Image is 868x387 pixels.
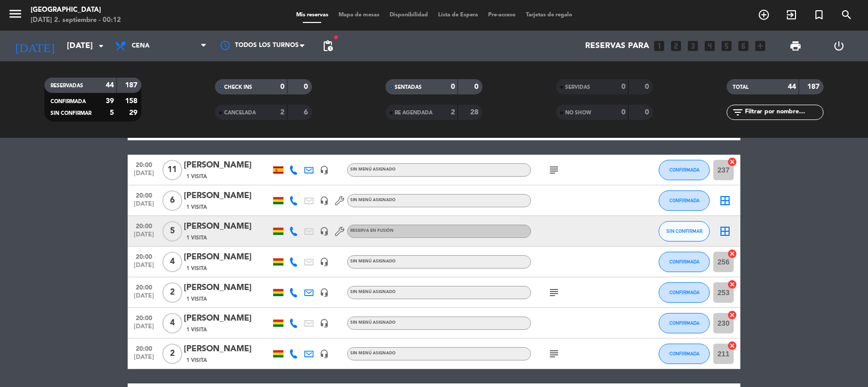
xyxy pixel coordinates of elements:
[669,39,683,53] i: looks_two
[720,39,733,53] i: looks_5
[320,227,329,236] i: headset_mic
[744,107,823,118] input: Filtrar por nombre...
[131,262,157,274] span: [DATE]
[31,5,121,15] div: [GEOGRAPHIC_DATA]
[719,195,731,207] i: border_all
[659,252,710,272] button: CONFIRMADA
[184,159,271,172] div: [PERSON_NAME]
[184,251,271,264] div: [PERSON_NAME]
[186,326,207,334] span: 1 Visita
[186,264,207,273] span: 1 Visita
[304,109,310,116] strong: 6
[184,343,271,356] div: [PERSON_NAME]
[833,40,845,52] i: power_settings_new
[131,220,157,231] span: 20:00
[125,82,139,89] strong: 187
[719,225,731,237] i: border_all
[131,342,157,354] span: 20:00
[653,39,666,53] i: looks_one
[131,281,157,293] span: 20:00
[451,109,455,116] strong: 2
[320,288,329,297] i: headset_mic
[807,83,822,90] strong: 187
[703,39,716,53] i: looks_4
[451,83,455,90] strong: 0
[320,319,329,328] i: headset_mic
[565,110,591,115] span: NO SHOW
[788,83,796,90] strong: 44
[162,190,182,211] span: 6
[131,311,157,323] span: 20:00
[669,198,700,203] span: CONFIRMADA
[131,354,157,366] span: [DATE]
[31,15,121,26] div: [DATE] 2. septiembre - 00:12
[669,320,700,326] span: CONFIRMADA
[186,173,207,181] span: 1 Visita
[131,158,157,170] span: 20:00
[131,231,157,243] span: [DATE]
[470,109,480,116] strong: 28
[733,85,749,90] span: TOTAL
[521,12,577,18] span: Tarjetas de regalo
[131,201,157,212] span: [DATE]
[8,6,23,25] button: menu
[224,110,256,115] span: CANCELADA
[125,98,139,105] strong: 158
[659,344,710,364] button: CONFIRMADA
[727,249,737,259] i: cancel
[129,109,139,116] strong: 29
[280,109,284,116] strong: 2
[184,281,271,295] div: [PERSON_NAME]
[395,85,422,90] span: SENTADAS
[350,198,396,202] span: Sin menú asignado
[789,40,802,52] span: print
[320,349,329,358] i: headset_mic
[51,99,86,104] span: CONFIRMADA
[565,85,590,90] span: SERVIDAS
[162,344,182,364] span: 2
[186,203,207,211] span: 1 Visita
[669,167,700,173] span: CONFIRMADA
[106,98,114,105] strong: 39
[669,351,700,356] span: CONFIRMADA
[131,170,157,182] span: [DATE]
[350,351,396,355] span: Sin menú asignado
[727,310,737,320] i: cancel
[162,282,182,303] span: 2
[162,252,182,272] span: 4
[106,82,114,89] strong: 44
[483,12,521,18] span: Pre-acceso
[350,259,396,263] span: Sin menú asignado
[669,289,700,295] span: CONFIRMADA
[840,9,853,21] i: search
[758,9,770,21] i: add_circle_outline
[95,40,107,52] i: arrow_drop_down
[645,109,651,116] strong: 0
[8,6,23,21] i: menu
[754,39,767,53] i: add_box
[737,39,750,53] i: looks_6
[8,35,62,57] i: [DATE]
[727,157,737,167] i: cancel
[474,83,480,90] strong: 0
[548,286,560,299] i: subject
[132,42,150,50] span: Cena
[186,234,207,242] span: 1 Visita
[333,34,339,40] span: fiber_manual_record
[184,312,271,325] div: [PERSON_NAME]
[727,341,737,351] i: cancel
[350,167,396,172] span: Sin menú asignado
[669,259,700,264] span: CONFIRMADA
[333,12,384,18] span: Mapa de mesas
[110,109,114,116] strong: 5
[384,12,433,18] span: Disponibilidad
[291,12,333,18] span: Mis reservas
[224,85,252,90] span: CHECK INS
[162,160,182,180] span: 11
[162,313,182,333] span: 4
[621,83,625,90] strong: 0
[350,229,394,233] span: Reserva en Fusión
[659,313,710,333] button: CONFIRMADA
[131,250,157,262] span: 20:00
[322,40,334,52] span: pending_actions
